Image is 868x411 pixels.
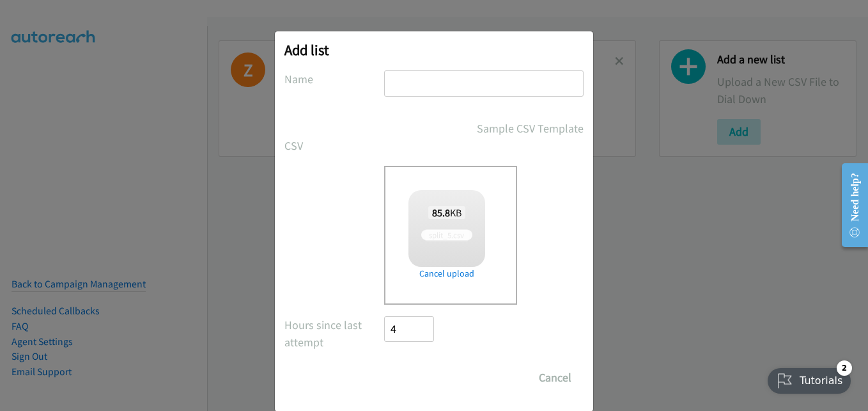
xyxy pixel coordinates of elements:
[477,120,584,137] a: Sample CSV Template
[284,41,584,59] h2: Add list
[428,206,466,219] span: KB
[284,316,384,351] label: Hours since last attempt
[831,154,868,256] iframe: Resource Center
[425,229,468,241] span: split_5.csv
[284,70,384,88] label: Name
[408,267,485,280] a: Cancel upload
[284,137,384,154] label: CSV
[760,355,858,401] iframe: Checklist
[432,206,450,219] strong: 85.8
[527,365,584,391] button: Cancel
